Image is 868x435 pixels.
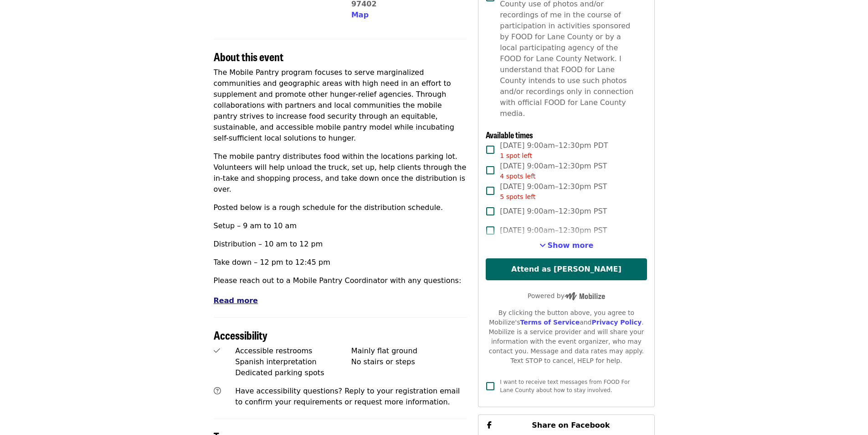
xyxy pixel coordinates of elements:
span: [DATE] 9:00am–12:30pm PST [500,206,607,217]
div: By clicking the button above, you agree to Mobilize's and . Mobilize is a service provider and wi... [486,308,647,366]
p: The Mobile Pantry program focuses to serve marginalized communities and geographic areas with hig... [214,67,467,144]
span: Share on Facebook [532,421,610,430]
span: Accessibility [214,327,267,343]
div: Mainly flat ground [351,346,467,356]
p: [PERSON_NAME] (she/they/elle) Bilingual Mobile Pantry Coordinator - [EMAIL_ADDRESS][DOMAIN_NAME] [214,293,467,315]
span: About this event [214,48,283,64]
a: Terms of Service [520,319,580,326]
button: Map [351,10,369,21]
p: The mobile pantry distributes food within the locations parking lot. Volunteers will help unload ... [214,151,467,195]
button: See more timeslots [539,240,594,251]
p: Please reach out to a Mobile Pantry Coordinator with any questions: [214,275,467,286]
span: Available times [486,129,533,141]
span: 1 spot left [500,152,532,159]
button: Read more [214,295,258,306]
i: question-circle icon [214,387,221,395]
a: Privacy Policy [591,319,642,326]
button: Attend as [PERSON_NAME] [486,258,647,280]
span: 4 spots left [500,173,535,180]
span: Read more [214,296,258,305]
p: Take down – 12 pm to 12:45 pm [214,257,467,268]
span: Map [351,10,369,19]
span: 5 spots left [500,193,535,200]
span: Show more [548,241,594,250]
p: Posted below is a rough schedule for the distribution schedule. [214,202,467,213]
span: I want to receive text messages from FOOD For Lane County about how to stay involved. [500,379,630,393]
i: check icon [214,346,220,355]
div: Spanish interpretation [235,356,351,367]
div: Accessible restrooms [235,346,351,356]
div: No stairs or steps [351,356,467,367]
img: Powered by Mobilize [565,292,605,300]
span: [DATE] 9:00am–12:30pm PST [500,161,607,181]
p: Distribution – 10 am to 12 pm [214,239,467,250]
span: [DATE] 9:00am–12:30pm PST [500,225,607,236]
span: Powered by [528,292,605,299]
p: Setup – 9 am to 10 am [214,220,467,231]
span: Have accessibility questions? Reply to your registration email to confirm your requirements or re... [235,387,460,406]
div: Dedicated parking spots [235,367,351,378]
span: [DATE] 9:00am–12:30pm PST [500,181,607,202]
span: [DATE] 9:00am–12:30pm PDT [500,140,608,161]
